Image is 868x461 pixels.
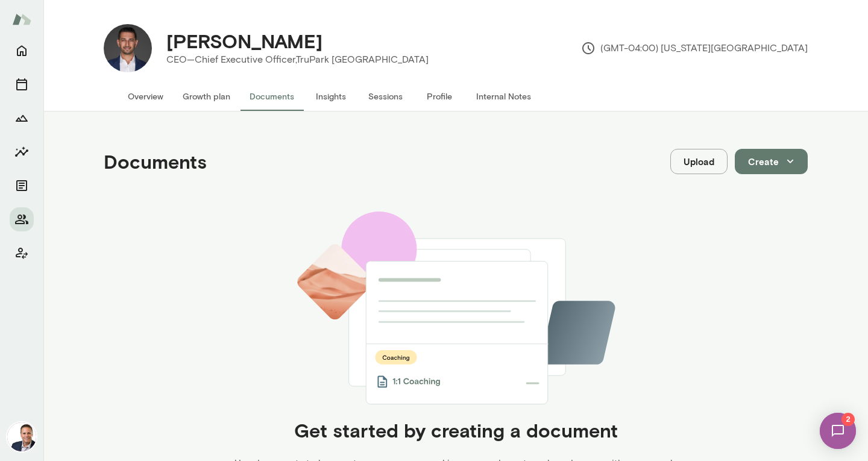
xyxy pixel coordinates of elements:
h4: Get started by creating a document [294,419,618,442]
p: (GMT-04:00) [US_STATE][GEOGRAPHIC_DATA] [581,41,808,55]
button: Sessions [10,72,34,96]
h4: [PERSON_NAME] [166,30,322,52]
p: CEO—Chief Executive Officer, TruPark [GEOGRAPHIC_DATA] [166,52,429,67]
h4: Documents [104,150,207,173]
button: Growth Plan [10,106,34,130]
button: Insights [304,82,358,111]
button: Home [10,39,34,63]
button: Growth plan [173,82,240,111]
img: Jon Fraser [7,422,36,451]
img: Mento [12,8,31,31]
button: Overview [118,82,173,111]
button: Documents [240,82,304,111]
button: Internal Notes [467,82,541,111]
button: Upload [670,149,728,174]
button: Insights [10,140,34,164]
button: Create [735,149,808,174]
img: Aaron Alamary [104,24,152,72]
button: Profile [412,82,467,111]
img: empty [294,212,617,404]
button: Sessions [358,82,412,111]
button: Documents [10,174,34,198]
button: Members [10,207,34,231]
button: Client app [10,241,34,265]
